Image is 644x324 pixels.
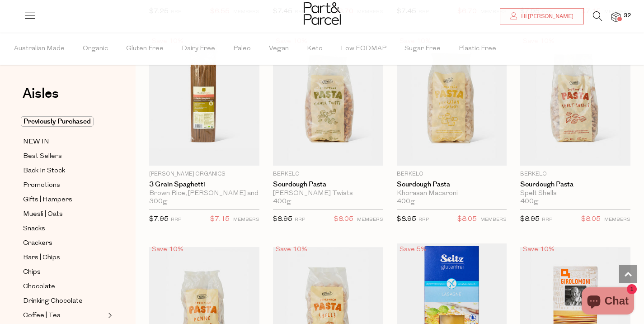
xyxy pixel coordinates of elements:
[23,295,105,307] a: Drinking Chocolate
[273,216,292,223] span: $8.95
[23,281,55,292] span: Chocolate
[23,310,61,321] span: Coffee | Tea
[23,267,105,278] a: Chips
[21,116,94,127] span: Previously Purchased
[23,137,49,148] span: NEW IN
[23,166,65,176] span: Back In Stock
[171,217,181,222] small: RRP
[23,281,105,292] a: Chocolate
[23,310,105,321] a: Coffee | Tea
[273,170,383,178] p: Berkelo
[126,33,164,65] span: Gluten Free
[273,35,383,166] img: Sourdough Pasta
[23,194,105,205] a: Gifts | Hampers
[459,33,496,65] span: Plastic Free
[397,181,507,189] a: Sourdough Pasta
[397,198,415,206] span: 400g
[83,33,108,65] span: Organic
[418,217,429,222] small: RRP
[23,151,105,162] a: Best Sellers
[149,35,259,166] img: 3 Grain Spaghetti
[23,180,60,191] span: Promotions
[520,198,538,206] span: 400g
[397,216,416,223] span: $8.95
[304,2,341,25] img: Part&Parcel
[23,136,105,148] a: NEW IN
[520,181,630,189] a: Sourdough Pasta
[233,33,251,65] span: Paleo
[357,217,383,222] small: MEMBERS
[273,243,310,256] div: Save 10%
[149,170,259,178] p: [PERSON_NAME] Organics
[23,116,105,127] a: Previously Purchased
[520,216,540,223] span: $8.95
[579,287,637,317] inbox-online-store-chat: Shopify online store chat
[23,252,105,263] a: Bars | Chips
[520,243,557,256] div: Save 10%
[210,214,230,225] span: $7.15
[23,84,59,104] span: Aisles
[23,180,105,191] a: Promotions
[23,87,59,110] a: Aisles
[520,170,630,178] p: Berkelo
[519,13,573,20] span: Hi [PERSON_NAME]
[106,310,112,321] button: Expand/Collapse Coffee | Tea
[149,216,169,223] span: $7.95
[23,267,41,278] span: Chips
[520,35,630,166] img: Sourdough Pasta
[500,8,584,24] a: Hi [PERSON_NAME]
[23,209,105,220] a: Muesli | Oats
[23,224,45,234] span: Snacks
[149,190,259,198] div: Brown Rice, [PERSON_NAME] and [PERSON_NAME]
[334,214,353,225] span: $8.05
[23,223,105,234] a: Snacks
[269,33,289,65] span: Vegan
[23,238,105,249] a: Crackers
[295,217,305,222] small: RRP
[604,217,630,222] small: MEMBERS
[397,190,507,198] div: Khorasan Macaroni
[341,33,386,65] span: Low FODMAP
[520,190,630,198] div: Spelt Shells
[273,190,383,198] div: [PERSON_NAME] Twists
[149,198,167,206] span: 300g
[23,238,52,249] span: Crackers
[397,243,429,256] div: Save 5%
[23,296,83,307] span: Drinking Chocolate
[611,12,620,22] a: 32
[149,181,259,189] a: 3 Grain Spaghetti
[233,217,259,222] small: MEMBERS
[404,33,441,65] span: Sugar Free
[23,165,105,176] a: Back In Stock
[397,170,507,178] p: Berkelo
[457,214,477,225] span: $8.05
[23,209,63,220] span: Muesli | Oats
[480,217,507,222] small: MEMBERS
[14,33,65,65] span: Australian Made
[621,12,633,20] span: 32
[273,181,383,189] a: Sourdough Pasta
[307,33,323,65] span: Keto
[149,243,186,256] div: Save 10%
[581,214,601,225] span: $8.05
[23,195,72,205] span: Gifts | Hampers
[23,253,60,263] span: Bars | Chips
[273,198,291,206] span: 400g
[397,35,507,166] img: Sourdough Pasta
[23,151,62,162] span: Best Sellers
[182,33,215,65] span: Dairy Free
[542,217,552,222] small: RRP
